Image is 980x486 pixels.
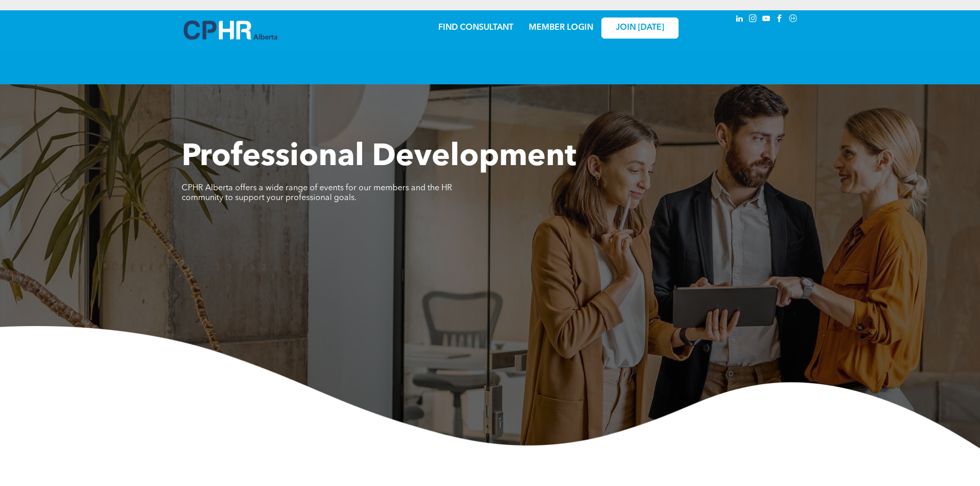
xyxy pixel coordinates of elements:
[761,13,772,27] a: youtube
[601,17,679,39] a: JOIN [DATE]
[529,24,593,32] a: MEMBER LOGIN
[616,23,664,33] span: JOIN [DATE]
[734,13,745,27] a: linkedin
[182,184,452,202] span: CPHR Alberta offers a wide range of events for our members and the HR community to support your p...
[747,13,759,27] a: instagram
[184,21,277,40] img: A blue and white logo for cp alberta
[774,13,786,27] a: facebook
[438,24,513,32] a: FIND CONSULTANT
[788,13,799,27] a: Social network
[182,142,576,173] span: Professional Development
